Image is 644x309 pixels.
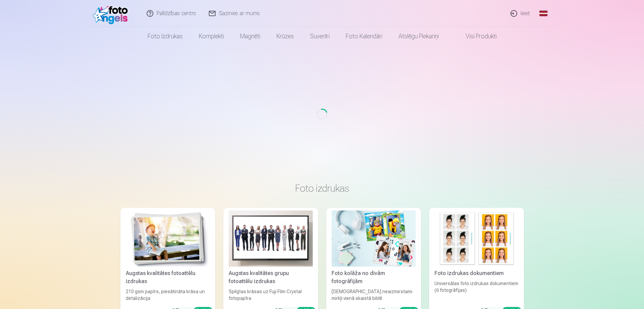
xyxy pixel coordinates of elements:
div: Foto kolāža no divām fotogrāfijām [329,269,418,285]
div: Universālas foto izdrukas dokumentiem (6 fotogrāfijas) [432,280,521,302]
a: Magnēti [232,27,268,46]
a: Komplekti [191,27,232,46]
a: Krūzes [268,27,302,46]
img: Foto izdrukas dokumentiem [434,210,519,267]
a: Suvenīri [302,27,338,46]
a: Visi produkti [447,27,505,46]
div: 210 gsm papīrs, piesātināta krāsa un detalizācija [123,288,213,302]
a: Atslēgu piekariņi [390,27,447,46]
a: Foto izdrukas [140,27,191,46]
img: Augstas kvalitātes grupu fotoattēlu izdrukas [229,210,313,267]
img: Foto kolāža no divām fotogrāfijām [332,210,416,267]
div: [DEMOGRAPHIC_DATA] neaizmirstami mirkļi vienā skaistā bildē [329,288,418,302]
div: Spilgtas krāsas uz Fuji Film Crystal fotopapīra [226,288,315,302]
h3: Foto izdrukas [126,182,519,194]
div: Foto izdrukas dokumentiem [432,269,521,277]
a: Foto kalendāri [338,27,390,46]
div: Augstas kvalitātes fotoattēlu izdrukas [123,269,213,285]
div: Augstas kvalitātes grupu fotoattēlu izdrukas [226,269,315,285]
img: Augstas kvalitātes fotoattēlu izdrukas [126,210,210,267]
img: /fa1 [93,3,131,24]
